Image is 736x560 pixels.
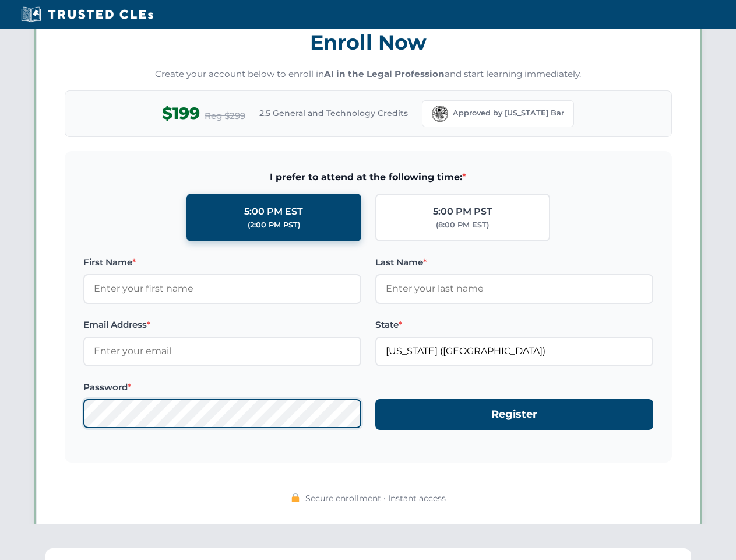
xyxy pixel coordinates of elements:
[83,380,361,394] label: Password
[375,318,653,332] label: State
[433,204,492,219] div: 5:00 PM PST
[375,337,653,366] input: Florida (FL)
[244,204,303,219] div: 5:00 PM EST
[375,256,653,269] label: Last Name
[83,256,361,269] label: First Name
[291,493,300,502] img: 🔒
[83,170,653,185] span: I prefer to attend at the following time:
[162,100,200,127] span: $199
[432,106,448,122] img: Florida Bar
[205,109,245,123] span: Reg $299
[375,399,653,430] button: Register
[83,318,361,332] label: Email Address
[83,337,361,366] input: Enter your email
[259,107,408,120] span: 2.5 General and Technology Credits
[65,24,672,61] h3: Enroll Now
[453,107,564,119] span: Approved by [US_STATE] Bar
[65,68,672,81] p: Create your account below to enroll in and start learning immediately.
[17,6,157,23] img: Trusted CLEs
[375,274,653,303] input: Enter your last name
[248,219,300,231] div: (2:00 PM PST)
[436,219,489,231] div: (8:00 PM EST)
[83,274,361,303] input: Enter your first name
[324,68,445,79] strong: AI in the Legal Profession
[305,492,446,505] span: Secure enrollment • Instant access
